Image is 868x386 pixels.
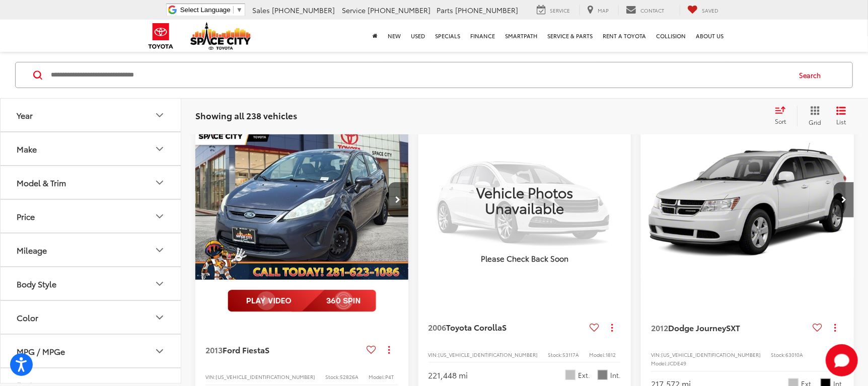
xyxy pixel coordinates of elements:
[272,5,335,15] span: [PHONE_NUMBER]
[154,244,166,256] div: Mileage
[598,20,651,52] a: Rent a Toyota
[598,370,608,380] span: Dark Charcoal
[651,322,668,333] span: 2012
[775,117,786,125] span: Sort
[651,351,661,358] span: VIN:
[17,347,65,356] div: MPG / MPGe
[190,22,251,50] img: Space City Toyota
[17,246,47,255] div: Mileage
[205,344,363,355] a: 2013Ford FiestaS
[770,106,797,126] button: Select sort value
[340,373,358,380] span: 52826A
[388,182,408,217] button: Next image
[603,319,621,336] button: Actions
[668,322,726,333] span: Dodge Journey
[651,359,668,367] span: Model:
[789,62,835,88] button: Search
[17,212,35,221] div: Price
[154,143,166,155] div: Make
[406,20,430,52] a: Used
[195,120,409,280] div: 2013 Ford Fiesta S 0
[233,6,234,14] span: ​
[618,5,672,16] a: Contact
[836,117,846,125] span: List
[702,7,718,14] span: Saved
[385,373,394,380] span: P4T
[142,20,180,52] img: Toyota
[550,7,570,14] span: Service
[180,6,231,14] span: Select Language
[651,20,691,52] a: Collision
[17,144,37,154] div: Make
[1,133,182,166] button: MakeMake
[500,20,542,52] a: SmartPath
[195,109,297,121] span: Showing all 238 vehicles
[437,5,453,15] span: Parts
[590,351,606,358] span: Model:
[542,20,598,52] a: Service & Parts
[265,344,269,355] span: S
[1,234,182,267] button: MileageMileage
[215,373,315,380] span: [US_VEHICLE_IDENTIFICATION_NUMBER]
[611,324,613,332] span: dropdown dots
[834,324,836,332] span: dropdown dots
[578,370,590,380] span: Ext.
[154,177,166,189] div: Model & Trim
[1,200,182,233] button: PricePrice
[342,5,366,15] span: Service
[180,6,243,14] a: Select Language​
[1,99,182,132] button: YearYear
[368,5,430,15] span: [PHONE_NUMBER]
[154,278,166,290] div: Body Style
[195,120,409,280] a: 2013 Ford Fiesta S2013 Ford Fiesta S2013 Ford Fiesta S2013 Ford Fiesta S
[439,351,538,358] span: [US_VEHICLE_IDENTIFICATION_NUMBER]
[447,321,502,333] span: Toyota Corolla
[223,344,265,355] span: Ford Fiesta
[668,359,686,367] span: JCDE49
[389,346,390,354] span: dropdown dots
[418,120,631,279] img: Vehicle Photos Unavailable Please Check Back Soon
[428,322,586,333] a: 2006Toyota CorollaS
[465,20,500,52] a: Finance
[369,373,385,380] span: Model:
[565,370,575,380] span: Silver Streak Mica
[797,106,829,126] button: Grid View
[368,20,383,52] a: Home
[154,312,166,324] div: Color
[428,351,439,358] span: VIN:
[640,120,855,280] img: 2012 Dodge Journey SXT
[1,301,182,334] button: ColorColor
[691,20,729,52] a: About Us
[418,120,631,279] a: VIEW_DETAILS
[17,279,56,289] div: Body Style
[1,268,182,300] button: Body StyleBody Style
[563,351,580,358] span: 53117A
[195,120,409,280] img: 2013 Ford Fiesta S
[17,178,66,188] div: Model & Trim
[17,111,33,120] div: Year
[771,351,785,358] span: Stock:
[726,322,740,333] span: SXT
[428,369,468,381] div: 221,448 mi
[529,5,577,16] a: Service
[502,321,507,333] span: S
[606,351,616,358] span: 1812
[809,117,821,126] span: Grid
[826,344,858,376] button: Toggle Chat Window
[640,120,855,280] div: 2012 Dodge Journey SXT 0
[455,5,518,15] span: [PHONE_NUMBER]
[826,344,858,376] svg: Start Chat
[428,321,447,333] span: 2006
[661,351,761,358] span: [US_VEHICLE_IDENTIFICATION_NUMBER]
[383,20,406,52] a: New
[228,290,376,312] img: full motion video
[236,6,243,14] span: ▼
[826,319,844,337] button: Actions
[252,5,270,15] span: Sales
[381,341,398,359] button: Actions
[785,351,803,358] span: 63010A
[154,345,166,357] div: MPG / MPGe
[829,106,854,126] button: List View
[17,313,38,323] div: Color
[154,109,166,121] div: Year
